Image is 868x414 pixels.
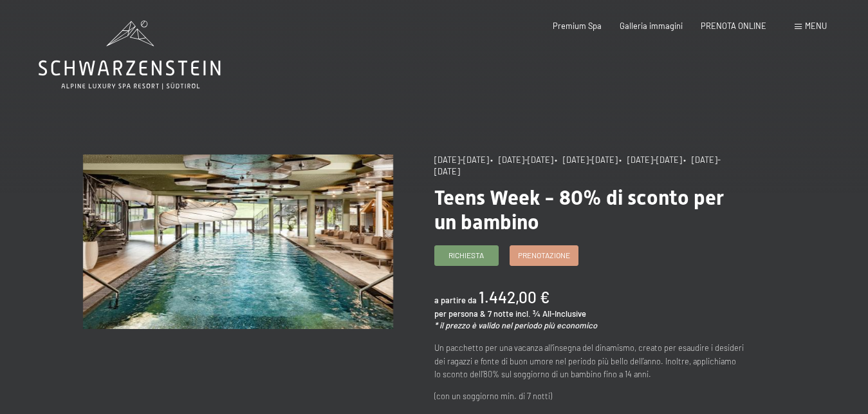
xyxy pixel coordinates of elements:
a: Richiesta [435,246,498,265]
span: Consenso marketing* [309,238,407,250]
img: Teens Week - 80% di sconto per un bambino [83,155,393,329]
span: • [DATE]-[DATE] [434,155,721,176]
span: Menu [805,21,827,31]
span: a partire da [434,295,477,305]
a: Premium Spa [553,21,602,31]
span: • [DATE]-[DATE] [619,155,682,165]
span: • [DATE]-[DATE] [555,155,618,165]
p: (con un soggiorno min. di 7 notti) [434,390,744,402]
a: PRENOTA ONLINE [701,21,766,31]
a: Prenotazione [510,246,578,265]
span: • [DATE]-[DATE] [490,155,553,165]
span: per persona & [434,308,486,319]
a: Galleria immagini [620,21,683,31]
span: 7 notte [488,308,513,319]
span: Prenotazione [518,250,570,261]
span: [DATE]-[DATE] [434,155,489,165]
b: 1.442,00 € [479,288,549,306]
span: incl. ¾ All-Inclusive [515,308,586,319]
em: * il prezzo è valido nel periodo più economico [434,320,597,330]
span: Richiesta [448,250,484,261]
span: Teens Week - 80% di sconto per un bambino [434,185,724,234]
p: Un pacchetto per una vacanza all’insegna del dinamismo, creato per esaudire i desideri dei ragazz... [434,341,744,381]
